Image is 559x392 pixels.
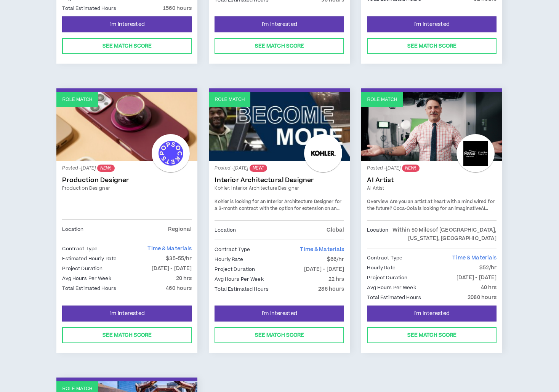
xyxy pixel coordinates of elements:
[327,226,344,234] p: Global
[250,165,267,172] sup: NEW!
[262,310,297,317] span: I'm Interested
[147,245,192,253] span: Time & Materials
[262,21,297,28] span: I'm Interested
[97,165,114,172] sup: NEW!
[361,92,502,161] a: Role Match
[56,92,197,161] a: Role Match
[62,306,192,322] button: I'm Interested
[388,226,497,243] p: Within 50 Miles of [GEOGRAPHIC_DATA], [US_STATE], [GEOGRAPHIC_DATA]
[215,176,344,184] a: Interior Architectural Designer
[215,327,344,343] button: See Match Score
[367,283,416,292] p: Avg Hours Per Week
[215,285,269,293] p: Total Estimated Hours
[367,165,497,172] p: Posted - [DATE]
[62,274,111,283] p: Avg Hours Per Week
[215,265,255,274] p: Project Duration
[215,165,344,172] p: Posted - [DATE]
[168,225,192,234] p: Regional
[367,198,388,205] strong: Overview
[304,265,344,274] p: [DATE] - [DATE]
[327,255,344,264] p: $66/hr
[62,16,192,32] button: I'm Interested
[367,254,402,262] p: Contract Type
[62,185,192,192] a: Production Designer
[62,245,98,253] p: Contract Type
[367,327,497,343] button: See Match Score
[62,284,116,293] p: Total Estimated Hours
[367,185,497,192] a: AI Artist
[152,264,192,273] p: [DATE] - [DATE]
[367,205,488,219] strong: AI Artist
[367,16,497,32] button: I'm Interested
[414,310,450,317] span: I'm Interested
[367,306,497,322] button: I'm Interested
[367,226,388,243] p: Location
[479,264,497,272] p: $52/hr
[215,198,341,218] span: Kohler is looking for an Interior Architecture Designer for a 3-month contract with the option fo...
[402,165,419,172] sup: NEW!
[215,245,250,254] p: Contract Type
[452,254,497,262] span: Time & Materials
[62,327,192,343] button: See Match Score
[328,275,344,283] p: 22 hrs
[215,255,243,264] p: Hourly Rate
[300,246,344,253] span: Time & Materials
[209,92,350,161] a: Role Match
[62,4,116,13] p: Total Estimated Hours
[215,275,263,283] p: Avg Hours Per Week
[468,293,497,302] p: 2080 hours
[456,274,497,282] p: [DATE] - [DATE]
[166,254,192,263] p: $35-55/hr
[414,21,450,28] span: I'm Interested
[62,264,103,273] p: Project Duration
[215,16,344,32] button: I'm Interested
[62,38,192,54] button: See Match Score
[62,96,92,103] p: Role Match
[318,285,344,293] p: 286 hours
[367,274,407,282] p: Project Duration
[481,283,497,292] p: 40 hrs
[367,96,397,103] p: Role Match
[367,176,497,184] a: AI Artist
[215,226,236,234] p: Location
[62,254,117,263] p: Estimated Hourly Rate
[215,185,344,192] a: Kohler: Interior Architecture Designer
[215,96,245,103] p: Role Match
[62,165,192,172] p: Posted - [DATE]
[367,198,494,212] span: Are you an artist at heart with a mind wired for the future? Coca-Cola is looking for an imaginative
[367,293,421,302] p: Total Estimated Hours
[109,21,145,28] span: I'm Interested
[215,38,344,54] button: See Match Score
[367,264,395,272] p: Hourly Rate
[367,38,497,54] button: See Match Score
[62,176,192,184] a: Production Designer
[166,284,192,293] p: 460 hours
[62,225,83,234] p: Location
[109,310,145,317] span: I'm Interested
[163,4,192,13] p: 1560 hours
[176,274,192,283] p: 20 hrs
[215,306,344,322] button: I'm Interested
